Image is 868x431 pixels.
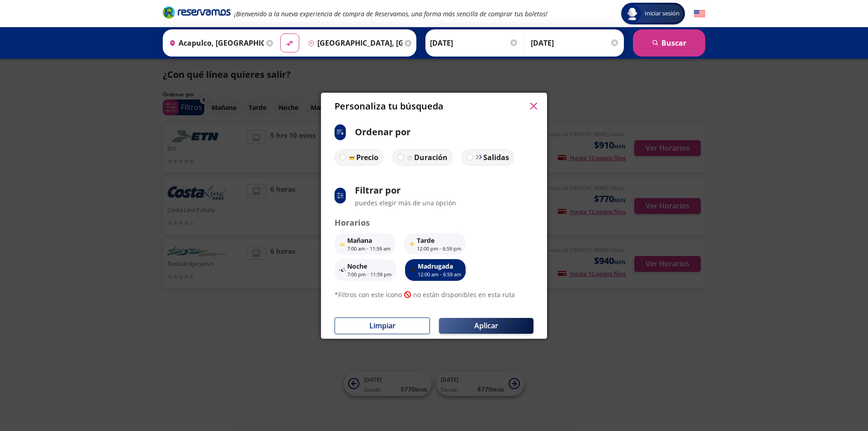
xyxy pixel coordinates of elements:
p: no están disponibles en esta ruta [413,290,515,299]
button: Aplicar [439,318,533,334]
p: Noche [347,261,392,271]
a: Brand Logo [163,5,231,22]
p: 12:00 am - 6:59 am [418,271,461,279]
p: Filtrar por [355,184,456,197]
p: 7:00 pm - 11:59 pm [347,271,392,279]
p: Ordenar por [355,125,410,139]
button: Mañana7:00 am - 11:59 am [335,233,395,255]
input: Elegir Fecha [430,32,519,54]
button: Limpiar [335,317,430,334]
p: Precio [356,152,378,163]
p: Personaliza tu búsqueda [335,99,443,113]
button: Tarde12:00 pm - 6:59 pm [404,233,466,255]
p: Mañana [347,236,391,245]
p: 12:00 pm - 6:59 pm [417,245,461,253]
input: Buscar Origen [165,32,264,54]
p: Horarios [335,217,533,229]
button: Madrugada12:00 am - 6:59 am [405,259,466,281]
input: Buscar Destino [304,32,403,54]
p: Tarde [417,236,461,245]
p: puedes elegir más de una opción [355,198,456,208]
button: Buscar [633,29,705,57]
input: Opcional [531,32,619,54]
button: English [694,8,705,19]
p: 7:00 am - 11:59 am [347,245,391,253]
p: Duración [414,152,448,163]
p: Salidas [483,152,509,163]
i: Brand Logo [163,5,231,19]
p: Madrugada [418,261,461,271]
p: * Filtros con este ícono [335,290,402,299]
button: Noche7:00 pm - 11:59 pm [335,259,396,281]
em: ¡Bienvenido a la nueva experiencia de compra de Reservamos, una forma más sencilla de comprar tus... [234,9,547,18]
span: Iniciar sesión [641,9,683,18]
